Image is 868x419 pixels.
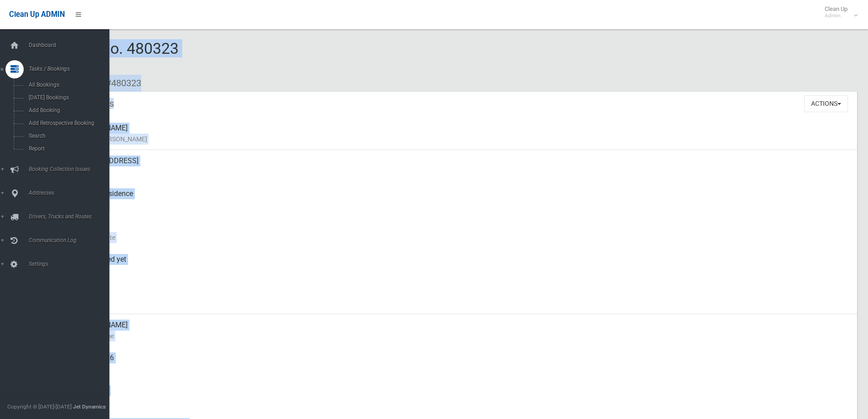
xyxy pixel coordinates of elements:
span: Clean Up [820,5,857,19]
strong: Jet Dynamics [73,403,106,410]
li: #480323 [99,75,141,92]
span: Booking Collection Issues [26,166,116,172]
small: Collected At [73,265,850,276]
small: Landline [73,396,850,407]
div: [DATE] [73,216,850,248]
span: Clean Up ADMIN [9,10,65,19]
span: Search [26,133,108,139]
div: [STREET_ADDRESS] [73,150,850,183]
small: Name of [PERSON_NAME] [73,134,850,145]
div: 0435591726 [73,347,850,380]
span: Dashboard [26,42,116,48]
div: [PERSON_NAME] [73,314,850,347]
small: Zone [73,298,850,309]
small: Address [73,166,850,177]
small: Pickup Point [73,199,850,210]
small: Admin [825,12,847,19]
small: Contact Name [73,331,850,341]
div: [DATE] [73,281,850,314]
div: Front of Residence [73,183,850,216]
span: Tasks / Bookings [26,66,116,72]
small: Mobile [73,363,850,374]
span: Add Booking [26,107,108,114]
span: All Bookings [26,82,108,88]
span: Drivers, Trucks and Routes [26,213,116,220]
span: Settings [26,261,116,267]
span: Report [26,145,108,152]
span: Addresses [26,190,116,196]
div: Not collected yet [73,248,850,281]
span: Booking No. 480323 [40,39,179,75]
span: Add Retrospective Booking [26,120,108,126]
small: Collection Date [73,232,850,243]
div: None given [73,380,850,413]
span: Copyright © [DATE]-[DATE] [7,403,72,410]
div: [PERSON_NAME] [73,117,850,150]
button: Actions [804,95,848,112]
span: [DATE] Bookings [26,94,108,101]
span: Communication Log [26,237,116,243]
